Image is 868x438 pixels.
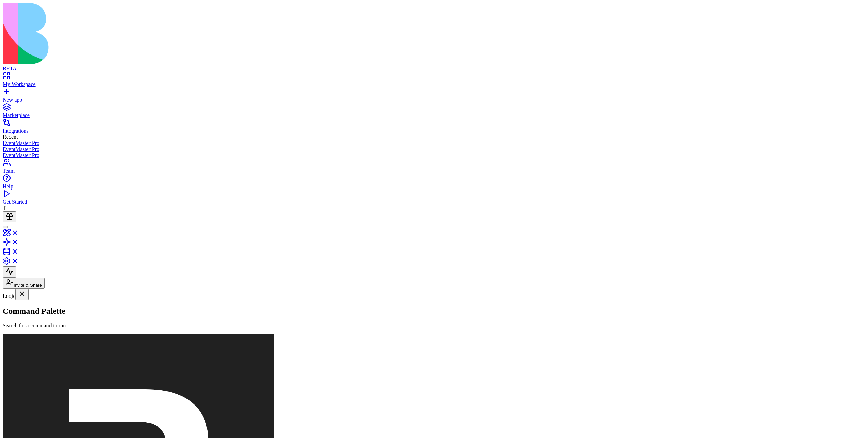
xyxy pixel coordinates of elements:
[3,323,865,329] p: Search for a command to run...
[3,81,865,87] div: My Workspace
[3,60,865,72] a: BETA
[3,146,865,152] a: EventMaster Pro
[3,106,865,118] a: Marketplace
[3,293,15,299] span: Logic
[3,193,865,205] a: Get Started
[3,177,865,190] a: Help
[3,66,865,72] div: BETA
[3,112,865,118] div: Marketplace
[3,91,865,103] a: New app
[3,205,6,211] span: T
[3,97,865,103] div: New app
[3,128,865,134] div: Integrations
[3,140,865,146] a: EventMaster Pro
[3,3,275,64] img: logo
[3,183,865,190] div: Help
[3,75,865,87] a: My Workspace
[3,278,45,289] button: Invite & Share
[3,134,18,140] span: Recent
[3,122,865,134] a: Integrations
[3,168,865,174] div: Team
[3,199,865,205] div: Get Started
[3,307,865,316] h2: Command Palette
[3,162,865,174] a: Team
[3,152,865,158] a: EventMaster Pro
